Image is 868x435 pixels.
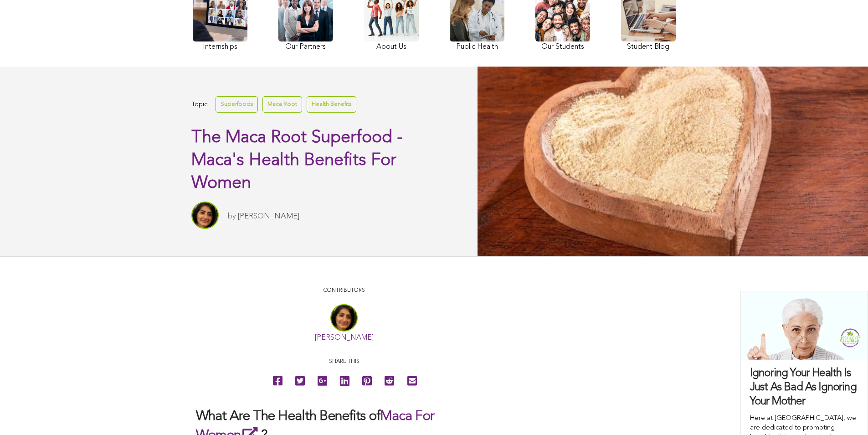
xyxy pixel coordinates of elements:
p: Share this [196,357,492,366]
p: CONTRIBUTORS [196,286,492,295]
img: Sitara Darvish [191,202,219,229]
a: [PERSON_NAME] [315,334,374,342]
span: Topic: [191,98,209,111]
a: Health Benefits [307,96,356,112]
span: by [228,212,236,220]
iframe: Chat Widget [822,391,868,435]
a: [PERSON_NAME] [238,212,299,220]
span: The Maca Root Superfood - Maca's Health Benefits For Women [191,129,403,192]
a: Maca Root [262,96,302,112]
a: Superfoods [216,96,258,112]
